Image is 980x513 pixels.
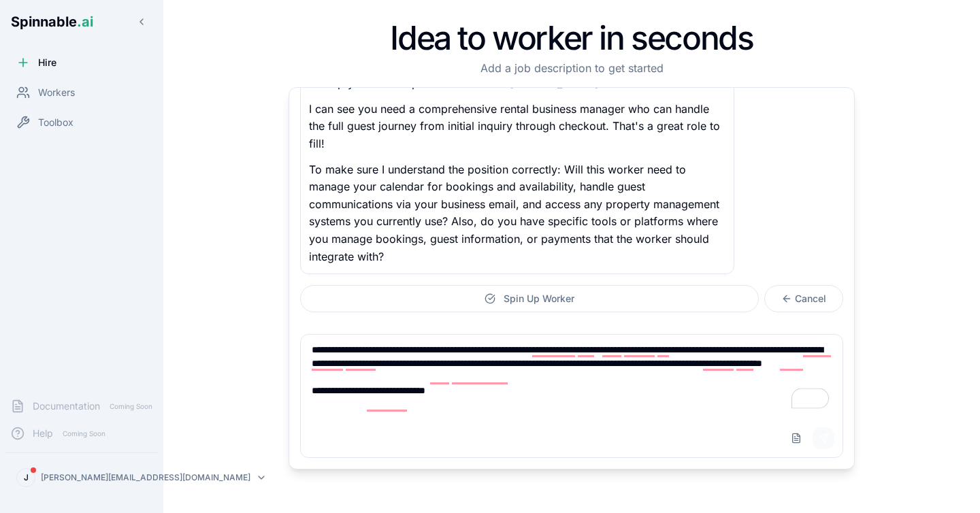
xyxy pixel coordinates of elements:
[59,427,110,440] span: Coming Soon
[11,14,93,30] span: Spinnable
[33,427,53,440] span: Help
[301,335,843,419] textarea: To enrich screen reader interactions, please activate Accessibility in Grammarly extension settings
[309,161,725,266] p: To make sure I understand the position correctly: Will this worker need to manage your calendar f...
[33,399,100,413] span: Documentation
[289,60,855,76] p: Add a job description to get started
[289,22,855,54] h1: Idea to worker in seconds
[105,400,157,413] span: Coming Soon
[764,285,843,312] button: Cancel
[77,14,93,30] span: .ai
[795,292,826,305] span: Cancel
[504,292,574,305] span: Spin Up Worker
[38,86,75,99] span: Workers
[309,101,725,153] p: I can see you need a comprehensive rental business manager who can handle the full guest journey ...
[300,285,759,312] button: Spin Up Worker
[38,56,56,69] span: Hire
[11,464,152,491] button: J[PERSON_NAME][EMAIL_ADDRESS][DOMAIN_NAME]
[41,472,250,483] p: [PERSON_NAME][EMAIL_ADDRESS][DOMAIN_NAME]
[24,472,29,483] span: J
[38,116,73,129] span: Toolbox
